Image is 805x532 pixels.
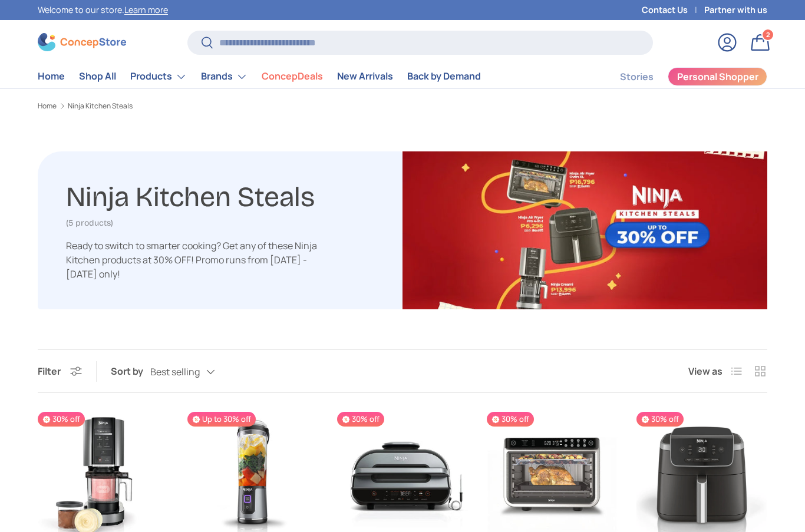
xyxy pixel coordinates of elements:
span: 30% off [487,412,534,427]
span: 2 [766,30,770,39]
label: Sort by [111,364,150,378]
nav: Breadcrumbs [38,101,767,111]
nav: Secondary [592,65,767,88]
p: Welcome to our store. [38,4,168,16]
span: Best selling [150,366,200,378]
a: Brands [201,65,248,88]
nav: Primary [38,65,481,88]
a: Contact Us [642,4,704,16]
span: View as [688,364,722,378]
span: 30% off [38,412,85,427]
summary: Brands [194,65,255,88]
span: 30% off [337,412,384,427]
a: Products [130,65,187,88]
button: Best selling [150,362,239,382]
img: ConcepStore [38,33,126,51]
span: Up to 30% off [187,412,256,427]
span: 30% off [636,412,684,427]
img: Ninja Kitchen Steals [402,151,767,309]
a: Home [38,103,57,110]
button: Filter [38,365,82,378]
span: (5 products) [66,218,113,228]
a: New Arrivals [337,65,393,88]
a: Learn more [124,4,168,15]
a: Home [38,65,65,88]
a: Back by Demand [407,65,481,88]
p: Ready to switch to smarter cooking? Get any of these Ninja Kitchen products at 30% OFF! Promo run... [66,239,336,281]
span: Filter [38,365,61,378]
span: Personal Shopper [677,72,758,81]
a: Personal Shopper [668,67,767,86]
summary: Products [123,65,194,88]
a: Shop All [79,65,116,88]
h1: Ninja Kitchen Steals [66,176,315,214]
a: Ninja Kitchen Steals [68,103,133,110]
a: Partner with us [704,4,767,16]
a: ConcepDeals [262,65,323,88]
a: Stories [620,65,654,88]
